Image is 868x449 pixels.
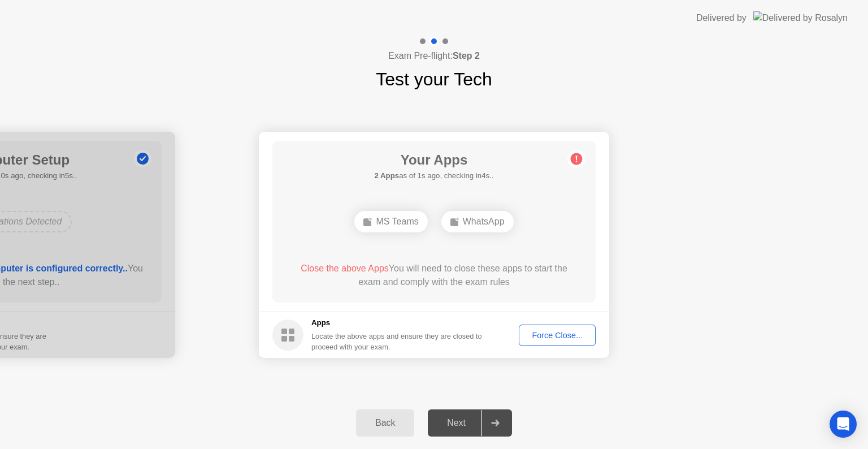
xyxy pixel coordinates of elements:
div: Locate the above apps and ensure they are closed to proceed with your exam. [311,331,483,352]
div: Back [359,418,411,428]
div: Next [431,418,481,428]
button: Next [428,409,512,437]
h5: Apps [311,317,483,329]
div: Delivered by [696,11,747,25]
span: Close the above Apps [301,264,389,273]
div: You will need to close these apps to start the exam and comply with the exam rules [289,262,580,289]
h5: as of 1s ago, checking in4s.. [374,170,493,182]
div: MS Teams [354,211,427,232]
b: Step 2 [453,51,480,61]
div: Force Close... [523,331,592,340]
img: Delivered by Rosalyn [753,11,848,24]
button: Back [356,409,414,437]
div: Open Intercom Messenger [830,411,857,438]
button: Force Close... [519,325,596,346]
h4: Exam Pre-flight: [388,49,480,63]
div: WhatsApp [441,211,514,232]
b: 2 Apps [374,171,399,180]
h1: Your Apps [374,150,493,170]
h1: Test your Tech [376,66,492,93]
